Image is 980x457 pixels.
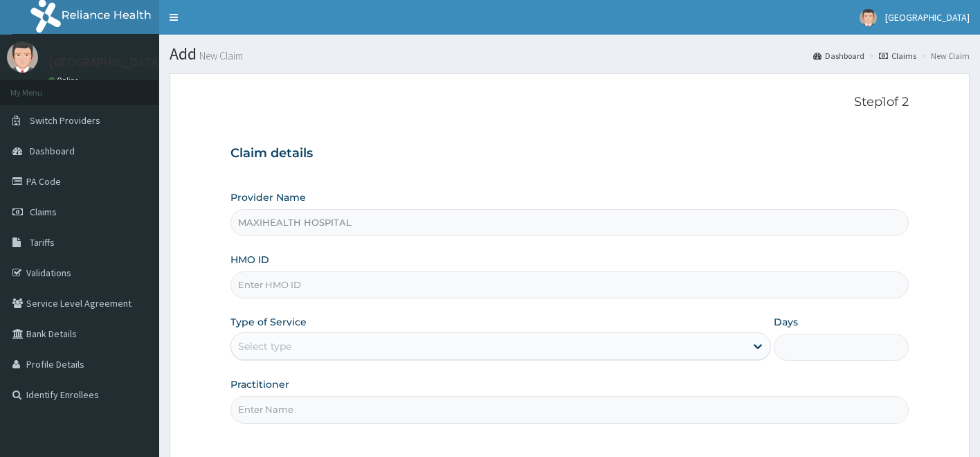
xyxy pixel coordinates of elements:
[879,50,916,62] a: Claims
[48,56,163,69] p: [GEOGRAPHIC_DATA]
[885,11,970,24] span: [GEOGRAPHIC_DATA]
[30,206,57,218] span: Claims
[197,51,243,61] small: New Claim
[170,45,970,63] h1: Add
[774,315,798,329] label: Days
[230,95,909,110] p: Step 1 of 2
[30,236,55,249] span: Tariffs
[30,145,75,157] span: Dashboard
[30,114,100,127] span: Switch Providers
[813,50,864,62] a: Dashboard
[918,50,970,62] li: New Claim
[230,377,289,391] label: Practitioner
[230,396,909,423] input: Enter Name
[230,146,909,161] h3: Claim details
[230,271,909,298] input: Enter HMO ID
[238,339,291,353] div: Select type
[230,190,306,204] label: Provider Name
[48,75,82,85] a: Online
[230,315,307,329] label: Type of Service
[230,253,269,267] label: HMO ID
[7,42,38,73] img: User Image
[860,9,877,26] img: User Image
